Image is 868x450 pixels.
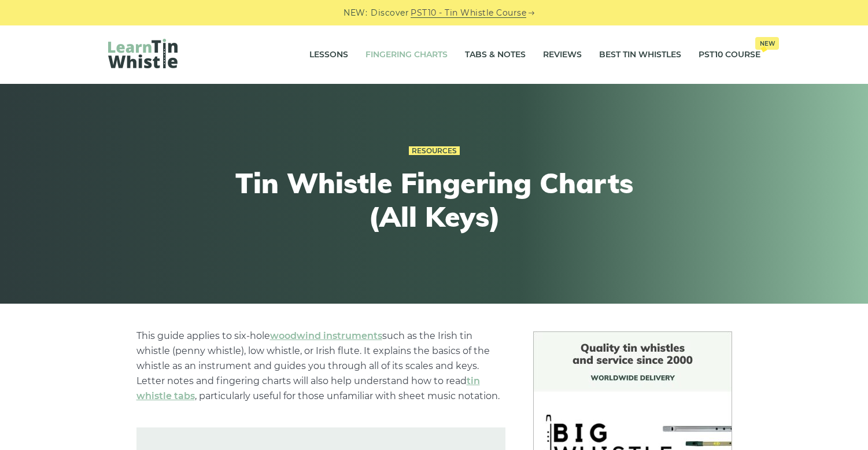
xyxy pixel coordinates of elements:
[755,37,779,50] span: New
[365,40,448,69] a: Fingering Charts
[699,40,760,69] a: PST10 CourseNew
[221,167,647,233] h1: Tin Whistle Fingering Charts (All Keys)
[108,39,178,68] img: LearnTinWhistle.com
[599,40,681,69] a: Best Tin Whistles
[270,330,382,341] a: woodwind instruments
[409,146,460,156] a: Resources
[309,40,348,69] a: Lessons
[543,40,582,69] a: Reviews
[136,329,505,404] p: This guide applies to six-hole such as the Irish tin whistle (penny whistle), low whistle, or Iri...
[465,40,526,69] a: Tabs & Notes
